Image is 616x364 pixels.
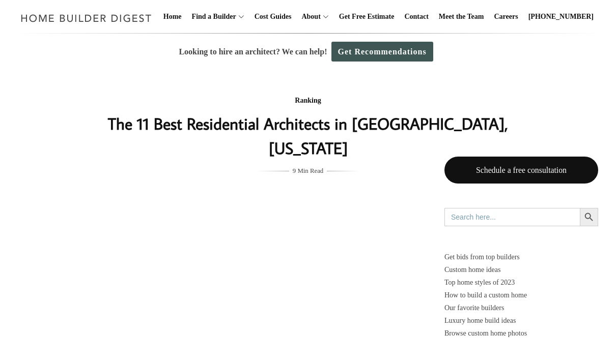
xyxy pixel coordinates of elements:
[159,1,186,33] a: Home
[188,1,236,33] a: Find a Builder
[524,1,598,33] a: [PHONE_NUMBER]
[295,97,321,104] a: Ranking
[490,1,522,33] a: Careers
[250,1,296,33] a: Cost Guides
[331,42,433,62] a: Get Recommendations
[293,165,323,176] span: 9 Min Read
[105,111,511,160] h1: The 11 Best Residential Architects in [GEOGRAPHIC_DATA], [US_STATE]
[335,1,399,33] a: Get Free Estimate
[400,1,432,33] a: Contact
[297,1,320,33] a: About
[435,1,488,33] a: Meet the Team
[16,8,156,28] img: Home Builder Digest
